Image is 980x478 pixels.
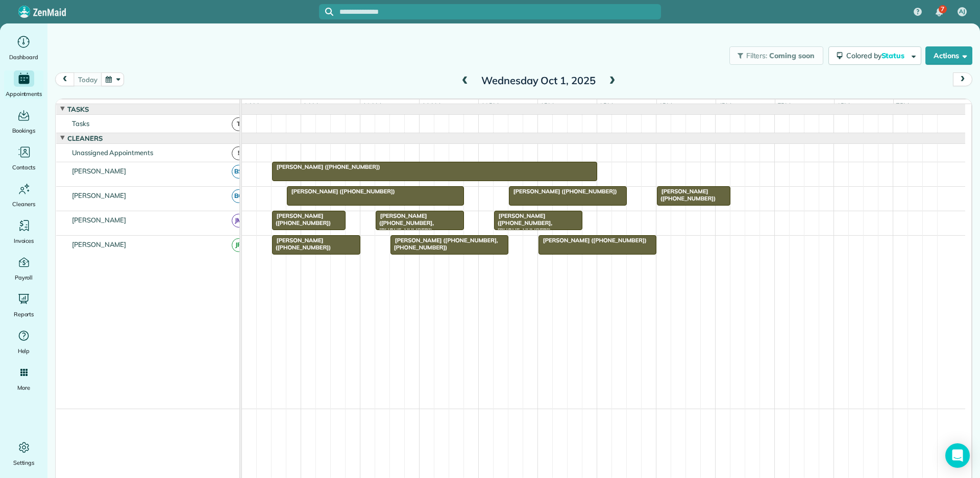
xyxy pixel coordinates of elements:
[360,102,383,110] span: 10am
[232,214,246,228] span: JM
[475,75,602,86] h2: Wednesday Oct 1, 2025
[746,51,768,60] span: Filters:
[286,188,396,195] span: [PERSON_NAME] ([PHONE_NUMBER])
[6,89,42,99] span: Appointments
[232,189,246,203] span: BC
[73,72,102,86] button: today
[70,167,129,175] span: [PERSON_NAME]
[959,8,965,16] span: AJ
[65,105,91,113] span: Tasks
[12,199,35,209] span: Cleaners
[4,70,43,99] a: Appointments
[894,102,912,110] span: 7pm
[538,237,647,244] span: [PERSON_NAME] ([PHONE_NUMBER])
[301,102,320,110] span: 9am
[70,191,129,199] span: [PERSON_NAME]
[597,102,615,110] span: 2pm
[928,1,950,23] div: 7 unread notifications
[13,458,35,468] span: Settings
[325,8,333,16] svg: Focus search
[272,212,331,227] span: [PERSON_NAME] ([PHONE_NUMBER])
[319,8,333,16] button: Focus search
[828,46,921,65] button: Colored byStatus
[835,102,852,110] span: 6pm
[4,217,43,246] a: Invoices
[70,119,91,128] span: Tasks
[941,5,944,13] span: 7
[17,383,30,393] span: More
[232,238,246,252] span: JR
[14,309,34,319] span: Reports
[14,236,34,246] span: Invoices
[953,72,972,86] button: next
[945,443,970,468] div: Open Intercom Messenger
[232,165,246,179] span: BS
[12,125,36,136] span: Bookings
[479,102,501,110] span: 12pm
[65,134,105,142] span: Cleaners
[4,254,43,283] a: Payroll
[12,162,35,172] span: Contacts
[881,51,906,60] span: Status
[769,51,815,60] span: Coming soon
[4,328,43,356] a: Help
[232,146,246,160] span: !
[508,188,618,195] span: [PERSON_NAME] ([PHONE_NUMBER])
[656,188,716,202] span: [PERSON_NAME] ([PHONE_NUMBER])
[232,117,246,131] span: T
[375,212,434,234] span: [PERSON_NAME] ([PHONE_NUMBER], [PHONE_NUMBER])
[390,237,498,251] span: [PERSON_NAME] ([PHONE_NUMBER], [PHONE_NUMBER])
[4,439,43,468] a: Settings
[4,34,43,62] a: Dashboard
[657,102,675,110] span: 3pm
[9,52,38,62] span: Dashboard
[15,272,33,283] span: Payroll
[4,107,43,136] a: Bookings
[4,291,43,319] a: Reports
[538,102,556,110] span: 1pm
[55,72,75,86] button: prev
[925,46,972,65] button: Actions
[4,181,43,209] a: Cleaners
[70,216,129,224] span: [PERSON_NAME]
[70,148,155,157] span: Unassigned Appointments
[420,102,443,110] span: 11am
[4,144,43,172] a: Contacts
[775,102,793,110] span: 5pm
[716,102,734,110] span: 4pm
[272,163,381,170] span: [PERSON_NAME] ([PHONE_NUMBER])
[494,212,552,234] span: [PERSON_NAME] ([PHONE_NUMBER], [PHONE_NUMBER])
[272,237,331,251] span: [PERSON_NAME] ([PHONE_NUMBER])
[242,102,261,110] span: 8am
[846,51,908,60] span: Colored by
[18,346,30,356] span: Help
[70,240,129,248] span: [PERSON_NAME]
